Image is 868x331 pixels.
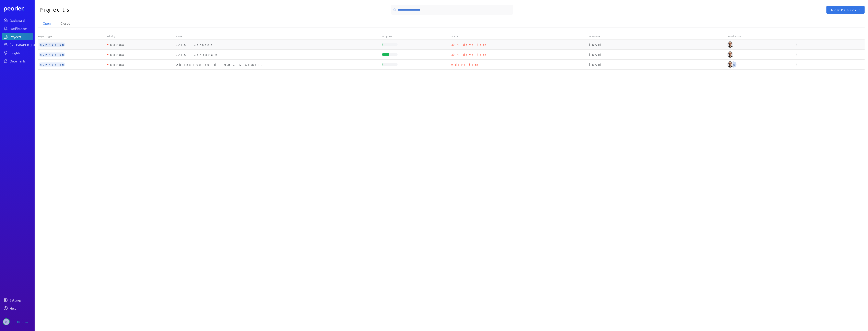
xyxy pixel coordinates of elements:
[108,52,128,57] div: Normal
[56,20,75,27] li: Closed
[831,8,860,12] span: New Project
[38,20,56,27] li: Open
[39,5,243,15] h1: Projects
[451,43,487,47] p: 301 days late
[108,62,128,67] div: Normal
[382,35,451,38] div: Progress
[589,35,727,38] div: Due Date
[176,35,382,38] div: Name
[10,43,40,47] div: [GEOGRAPHIC_DATA]
[730,61,737,68] span: Grant English
[2,305,33,312] a: Help
[451,35,589,38] div: Status
[826,6,865,14] button: New Project
[2,33,33,40] a: Projects
[727,35,796,38] div: Contributors
[10,18,33,22] div: Dashboard
[10,35,33,39] div: Projects
[2,317,33,327] a: CI[PERSON_NAME]
[39,52,65,57] span: SUPPLIER
[2,17,33,24] a: Dashboard
[727,61,734,68] img: James Layton
[589,62,727,67] div: [DATE]
[107,35,176,38] div: Priority
[39,62,65,67] span: SUPPLIER
[39,43,65,47] span: SUPPLIER
[3,318,10,325] span: Carolina Irigoyen
[10,26,33,31] div: Notifications
[176,62,382,67] div: Objective Build - Hutt City Council
[2,296,33,304] a: Settings
[451,62,479,67] p: 9 days late
[10,51,33,55] div: Insights
[11,318,32,325] div: [PERSON_NAME]
[108,43,128,47] div: Normal
[2,25,33,32] a: Notifications
[727,41,734,48] img: James Layton
[727,51,734,58] img: James Layton
[176,43,382,47] div: CAIQ - Connect
[2,57,33,65] a: Documents
[4,6,33,12] a: Dashboard
[10,59,33,63] div: Documents
[589,43,727,47] div: [DATE]
[2,41,33,48] a: [GEOGRAPHIC_DATA]
[38,35,107,38] div: Project Type
[10,306,33,310] div: Help
[176,52,382,57] div: CAIQ - Corporate
[10,298,33,302] div: Settings
[589,52,727,57] div: [DATE]
[2,49,33,57] a: Insights
[451,52,487,57] p: 301 days late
